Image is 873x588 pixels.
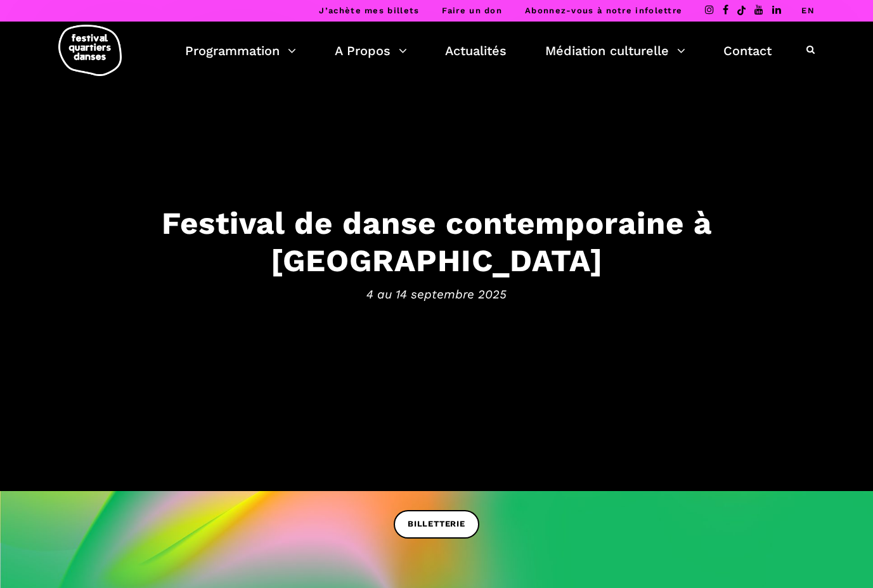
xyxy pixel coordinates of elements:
[335,40,407,61] a: A Propos
[408,518,465,531] span: BILLETTERIE
[442,6,502,15] a: Faire un don
[525,6,682,15] a: Abonnez-vous à notre infolettre
[801,6,815,15] a: EN
[185,40,296,61] a: Programmation
[723,40,772,61] a: Contact
[44,204,830,279] h3: Festival de danse contemporaine à [GEOGRAPHIC_DATA]
[545,40,685,61] a: Médiation culturelle
[58,25,122,76] img: logo-fqd-med
[44,285,830,304] span: 4 au 14 septembre 2025
[394,510,479,539] a: BILLETTERIE
[445,40,507,61] a: Actualités
[319,6,419,15] a: J’achète mes billets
